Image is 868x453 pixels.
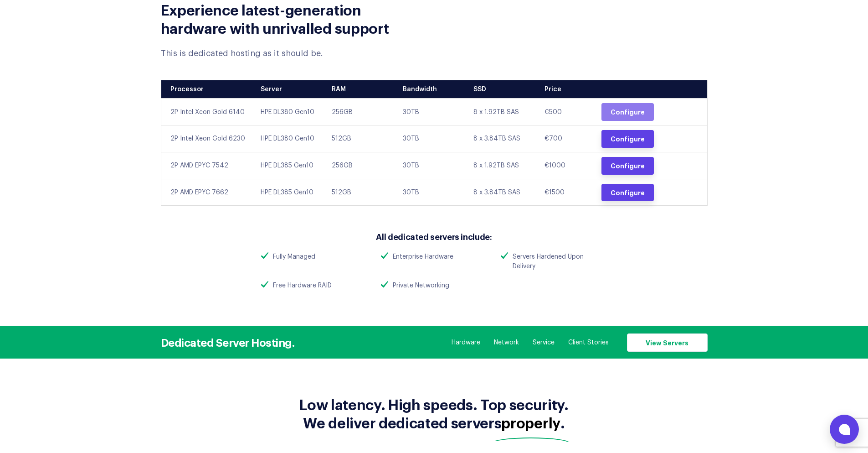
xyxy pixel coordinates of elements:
td: 30TB [396,125,467,152]
td: €1000 [538,152,595,179]
td: 2P AMD EPYC 7662 [161,179,254,206]
a: Configure [601,157,654,175]
p: Low latency. High speeds. Top security. We deliver dedicated servers . [161,395,708,431]
a: View Servers [627,333,708,352]
li: Private Networking [374,281,494,291]
td: 8 x 1.92TB SAS [467,152,538,179]
td: 30TB [396,99,467,125]
td: 2P AMD EPYC 7542 [161,152,254,179]
td: €500 [538,99,595,125]
td: 512GB [325,179,396,206]
th: SSD [467,80,538,99]
h3: Dedicated Server Hosting. [161,335,295,349]
td: HPE DL385 Gen10 [254,179,325,206]
th: Price [538,80,595,99]
td: 30TB [396,179,467,206]
th: RAM [325,80,396,99]
td: 256GB [325,99,396,125]
li: Free Hardware RAID [254,281,374,291]
td: 8 x 1.92TB SAS [467,99,538,125]
a: Network [494,338,519,347]
td: 512GB [325,125,396,152]
h3: All dedicated servers include: [254,231,614,242]
li: Enterprise Hardware [374,252,494,262]
a: Client Stories [568,338,609,347]
td: 2P Intel Xeon Gold 6140 [161,99,254,125]
a: Configure [601,184,654,202]
a: Configure [601,103,654,121]
th: Processor [161,80,254,99]
mark: properly [501,413,560,431]
td: €700 [538,125,595,152]
a: Configure [601,130,654,148]
button: Open chat window [830,415,859,444]
li: Fully Managed [254,252,374,262]
td: HPE DL380 Gen10 [254,99,325,125]
td: HPE DL385 Gen10 [254,152,325,179]
td: 30TB [396,152,467,179]
div: This is dedicated hosting as it should be. [161,48,427,59]
th: Server [254,80,325,99]
td: HPE DL380 Gen10 [254,125,325,152]
a: Hardware [452,338,480,347]
th: Bandwidth [396,80,467,99]
td: 8 x 3.84TB SAS [467,179,538,206]
a: Service [533,338,555,347]
td: 256GB [325,152,396,179]
td: 8 x 3.84TB SAS [467,125,538,152]
li: Servers Hardened Upon Delivery [494,252,614,271]
td: 2P Intel Xeon Gold 6230 [161,125,254,152]
td: €1500 [538,179,595,206]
